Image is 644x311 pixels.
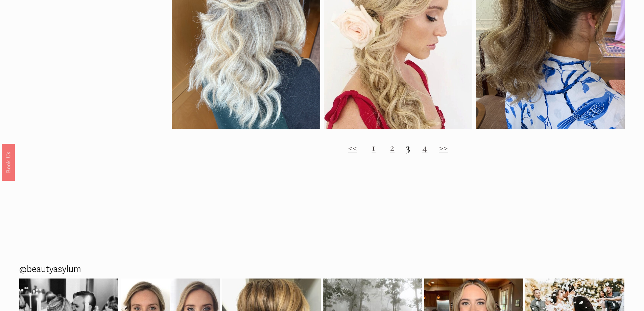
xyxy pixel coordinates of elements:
a: 2 [390,141,395,154]
strong: 3 [406,141,411,154]
a: >> [439,141,448,154]
a: 1 [372,141,376,154]
a: << [348,141,357,154]
a: 4 [422,141,428,154]
a: Book Us [2,143,15,180]
a: @beautyasylum [19,262,81,277]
